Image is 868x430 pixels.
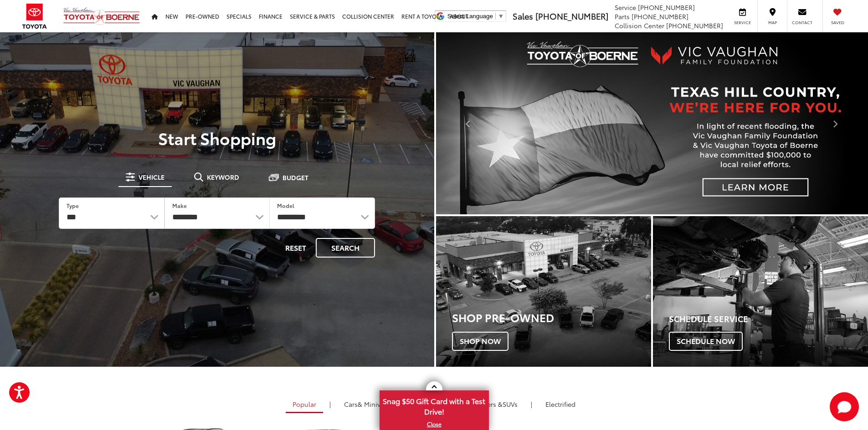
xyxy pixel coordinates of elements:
span: ​ [495,13,496,20]
a: Schedule Service Schedule Now [653,216,868,367]
button: Reset [277,238,314,258]
button: Search [316,238,375,258]
label: Make [172,202,187,209]
button: Click to view next picture. [803,51,868,196]
span: [PHONE_NUMBER] [535,10,608,22]
span: Collision Center [615,21,664,30]
img: Vic Vaughan Toyota of Boerne [63,7,140,25]
a: Electrified [539,396,582,412]
span: [PHONE_NUMBER] [666,21,723,30]
span: [PHONE_NUMBER] [632,12,688,21]
a: Popular [286,396,323,413]
h4: Schedule Service [669,314,868,324]
span: Budget [282,174,308,181]
span: Shop Now [452,332,508,351]
span: Map [762,20,782,25]
span: Select Language [447,13,493,20]
svg: Start Chat [830,392,859,421]
span: & Minivan [358,400,388,409]
a: Shop Pre-Owned Shop Now [436,216,651,367]
button: Click to view previous picture. [436,51,501,196]
h3: Shop Pre-Owned [452,311,651,323]
span: Saved [827,20,847,25]
span: Snag $50 Gift Card with a Test Drive! [380,391,488,419]
label: Model [277,202,294,209]
div: Toyota [653,216,868,367]
button: Toggle Chat Window [830,392,859,421]
div: Toyota [436,216,651,367]
span: Service [732,20,753,25]
span: Schedule Now [669,332,743,351]
span: Keyword [207,174,239,180]
span: Contact [792,20,812,25]
span: Sales [513,10,533,22]
li: | [327,400,333,409]
a: Select Language​ [447,13,504,20]
span: Parts [615,12,630,21]
a: SUVs [456,396,524,412]
label: Type [67,202,79,209]
span: Service [615,3,636,12]
span: Vehicle [139,174,164,180]
span: ▼ [498,13,504,20]
a: Cars [337,396,395,412]
span: [PHONE_NUMBER] [638,3,695,12]
li: | [529,400,534,409]
p: Start Shopping [38,129,396,147]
